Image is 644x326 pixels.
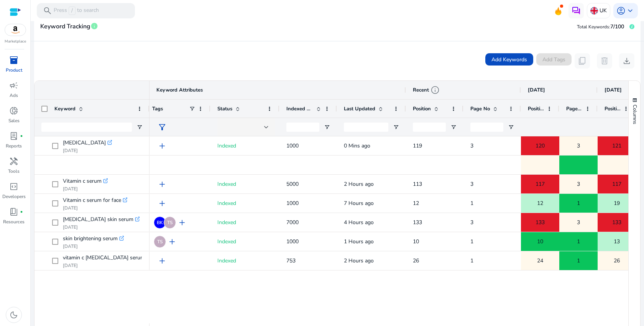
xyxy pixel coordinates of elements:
span: 10 [413,238,419,245]
p: [DATE] [63,224,140,230]
span: Indexed [217,180,236,188]
span: Indexed [217,219,236,226]
span: [MEDICAL_DATA] [63,138,106,148]
span: 3 [470,180,473,188]
span: 1 Hours ago [344,238,374,245]
span: 26 [614,253,620,269]
span: 753 [286,257,296,264]
span: 3 [470,142,473,149]
button: Open Filter Menu [450,124,457,130]
span: 133 [612,215,621,230]
span: 3 [577,138,580,154]
p: Resources [3,218,25,225]
p: Ads [10,92,18,99]
span: Tags [152,105,163,112]
p: Product [6,67,22,74]
span: Keyword [54,105,76,112]
span: 12 [537,195,543,211]
span: 133 [413,219,422,226]
span: Last Updated [344,105,375,112]
span: 7/100 [610,23,624,30]
span: 19 [614,195,620,211]
span: download [622,56,631,66]
span: handyman [9,157,18,166]
span: 0 Mins ago [344,142,370,149]
span: 13 [614,234,620,249]
span: add [177,218,187,227]
p: Tools [8,168,20,175]
img: uk.svg [590,7,598,15]
span: 3 [470,219,473,226]
p: [DATE] [63,243,124,249]
span: 133 [536,215,545,230]
span: 1 [577,234,580,249]
span: 1 [470,257,473,264]
span: 4 Hours ago [344,219,374,226]
span: 10 [537,234,543,249]
span: fiber_manual_record [20,210,23,213]
span: Vitamin c serum for face [63,195,121,206]
span: TS [157,239,163,244]
span: 1000 [286,142,299,149]
span: TS [167,220,172,225]
span: 1000 [286,200,299,207]
span: Total Keywords: [577,24,610,30]
span: info [90,22,98,30]
span: Columns [631,105,638,124]
span: 1000 [286,238,299,245]
span: info [430,85,440,95]
input: Last Updated Filter Input [344,123,388,132]
span: 120 [536,138,545,154]
span: Status [217,105,232,112]
span: code_blocks [9,182,18,191]
span: Page No [566,105,582,112]
span: add [158,180,167,189]
span: 26 [413,257,419,264]
p: Press to search [54,7,99,15]
span: 117 [612,176,621,192]
input: Page No Filter Input [470,123,503,132]
span: 121 [612,138,621,154]
span: 3 [577,215,580,230]
span: 5000 [286,180,299,188]
span: Indexed [217,142,236,149]
span: keyboard_arrow_down [626,6,635,15]
span: Position [605,105,621,112]
span: add [158,199,167,208]
span: account_circle [616,6,626,15]
button: Open Filter Menu [393,124,399,130]
span: / [69,7,76,15]
span: Indexed [217,257,236,264]
span: filter_alt [158,123,167,132]
p: UK [600,4,607,17]
span: Position [528,105,544,112]
span: Page No [470,105,490,112]
span: add [158,256,167,265]
span: 3 [577,176,580,192]
span: campaign [9,81,18,90]
button: Open Filter Menu [136,124,143,130]
span: 2 Hours ago [344,257,374,264]
span: Keyword Attributes [156,87,203,93]
span: 1 [470,200,473,207]
span: search [43,6,52,15]
span: Indexed Products [286,105,313,112]
p: Sales [8,117,20,124]
span: add [158,141,167,151]
p: [DATE] [63,205,127,211]
span: inventory_2 [9,56,18,65]
span: 2 Hours ago [344,180,374,188]
span: dark_mode [9,310,18,319]
span: Indexed [217,200,236,207]
span: 113 [413,180,422,188]
button: Open Filter Menu [508,124,514,130]
span: 1 [577,195,580,211]
span: 1 [577,253,580,269]
span: 12 [413,200,419,207]
span: 7000 [286,219,299,226]
p: Marketplace [5,39,26,44]
span: Position [413,105,431,112]
button: Open Filter Menu [324,124,330,130]
span: Indexed [217,238,236,245]
div: Recent [413,85,440,95]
